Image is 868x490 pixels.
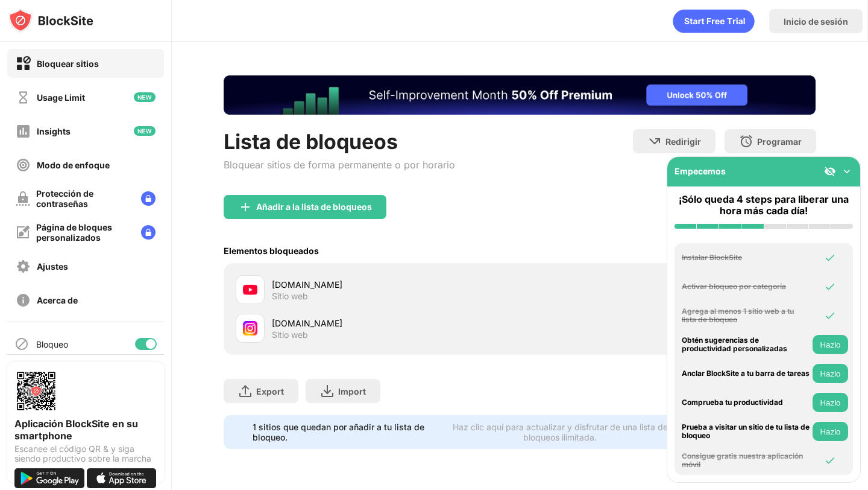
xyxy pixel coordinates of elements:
div: ¡Sólo queda 4 steps para liberar una hora más cada día! [675,194,853,217]
iframe: Banner [224,75,816,115]
div: Obtén sugerencias de productividad personalizadas [682,336,810,354]
div: Insights [37,126,71,136]
img: options-page-qr-code.png [14,369,58,413]
div: Elementos bloqueados [224,246,319,256]
img: omni-check.svg [824,281,836,293]
div: Bloquear sitios de forma permanente o por horario [224,159,455,171]
div: animation [673,9,755,33]
button: Hazlo [813,422,848,441]
div: Agrega al menos 1 sitio web a tu lista de bloqueo [682,307,810,325]
img: omni-setup-toggle.svg [841,165,853,177]
div: Programar [757,136,802,147]
button: Hazlo [813,393,848,412]
div: Activar bloqueo por categoría [682,282,810,291]
img: password-protection-off.svg [16,191,30,206]
div: Bloquear sitios [37,59,99,69]
button: Hazlo [813,364,848,383]
button: Hazlo [813,335,848,354]
div: Consigue gratis nuestra aplicación móvil [682,452,810,469]
div: Empecemos [675,166,726,176]
div: Redirigir [665,136,701,147]
div: Sitio web [272,291,308,302]
img: customize-block-page-off.svg [16,225,30,240]
div: Añadir a la lista de bloqueos [256,202,372,212]
div: Haz clic aquí para actualizar y disfrutar de una lista de bloqueos ilimitada. [437,422,684,442]
div: Lista de bloqueos [224,129,455,154]
img: about-off.svg [16,293,31,308]
div: Prueba a visitar un sitio de tu lista de bloqueo [682,423,810,441]
div: 1 sitios que quedan por añadir a tu lista de bloqueo. [253,422,430,442]
img: favicons [243,282,257,297]
img: new-icon.svg [134,126,156,136]
div: Export [256,386,284,396]
img: lock-menu.svg [141,191,156,206]
img: insights-off.svg [16,124,31,139]
div: Import [338,386,366,396]
div: [DOMAIN_NAME] [272,278,520,291]
img: eye-not-visible.svg [824,165,836,177]
div: Usage Limit [37,92,85,103]
div: Bloqueo [36,339,68,349]
div: Inicio de sesión [784,16,848,27]
img: blocking-icon.svg [14,337,29,351]
div: Aplicación BlockSite en su smartphone [14,418,157,442]
img: focus-off.svg [16,157,31,173]
img: time-usage-off.svg [16,90,31,105]
div: Instalar BlockSite [682,253,810,262]
div: Anclar BlockSite a tu barra de tareas [682,369,810,378]
img: omni-check.svg [824,454,836,466]
div: Sitio web [272,329,308,340]
div: Comprueba tu productividad [682,398,810,407]
div: Acerca de [37,295,78,305]
img: block-on.svg [16,56,31,71]
div: [DOMAIN_NAME] [272,317,520,329]
div: Escanee el código QR & y siga siendo productivo sobre la marcha [14,444,157,463]
img: omni-check.svg [824,310,836,322]
img: logo-blocksite.svg [8,8,93,33]
img: lock-menu.svg [141,225,156,240]
img: download-on-the-app-store.svg [87,468,157,488]
img: omni-check.svg [824,252,836,264]
div: Ajustes [37,261,68,272]
div: Modo de enfoque [37,160,110,170]
img: new-icon.svg [134,92,156,102]
img: get-it-on-google-play.svg [14,468,84,488]
div: Protección de contraseñas [36,188,131,209]
div: Página de bloques personalizados [36,222,131,243]
img: settings-off.svg [16,259,31,274]
img: favicons [243,321,257,336]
